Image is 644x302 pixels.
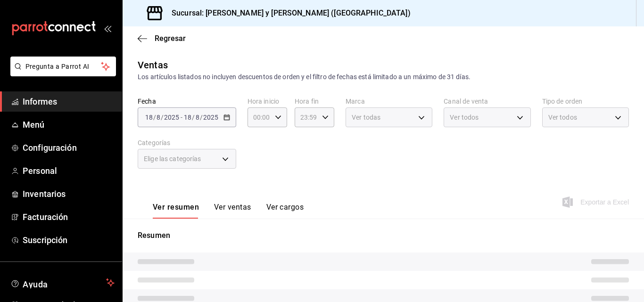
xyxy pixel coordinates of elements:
span: / [200,114,203,121]
h3: Sucursal: [PERSON_NAME] y [PERSON_NAME] ([GEOGRAPHIC_DATA]) [164,8,411,19]
font: Facturación [23,212,68,222]
font: Personal [23,166,57,176]
span: Ver todos [548,113,577,122]
span: Ver todos [450,113,479,122]
button: Pregunta a Parrot AI [10,57,116,76]
div: Los artículos listados no incluyen descuentos de orden y el filtro de fechas está limitado a un m... [138,72,629,82]
label: Categorías [138,139,236,146]
label: Canal de venta [444,98,530,105]
font: Informes [23,97,57,106]
p: Resumen [138,230,629,241]
label: Tipo de orden [542,98,629,105]
a: Pregunta a Parrot AI [7,68,116,78]
span: Regresar [155,34,186,43]
span: / [192,114,195,121]
label: Hora inicio [248,98,287,105]
button: Ver ventas [214,203,251,219]
font: Ayuda [23,279,48,289]
span: / [161,114,164,121]
font: Pregunta a Parrot AI [25,63,90,70]
span: / [153,114,156,121]
label: Marca [346,98,432,105]
span: - [181,114,182,121]
font: Suscripción [23,235,67,245]
input: -- [183,114,192,121]
input: ---- [203,114,219,121]
span: Ver todas [352,113,380,122]
font: Inventarios [23,189,66,199]
font: Configuración [23,143,77,153]
input: ---- [164,114,180,121]
button: Regresar [138,34,186,43]
label: Fecha [138,98,236,105]
input: -- [145,114,153,121]
button: Ver cargos [266,203,304,219]
button: abrir_cajón_menú [104,24,111,32]
button: Ver resumen [153,203,199,219]
label: Hora fin [295,98,334,105]
div: navigation tabs [153,203,304,219]
div: Ventas [138,58,168,72]
input: -- [195,114,200,121]
span: Elige las categorías [144,154,201,163]
font: Menú [23,120,45,130]
input: -- [156,114,161,121]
